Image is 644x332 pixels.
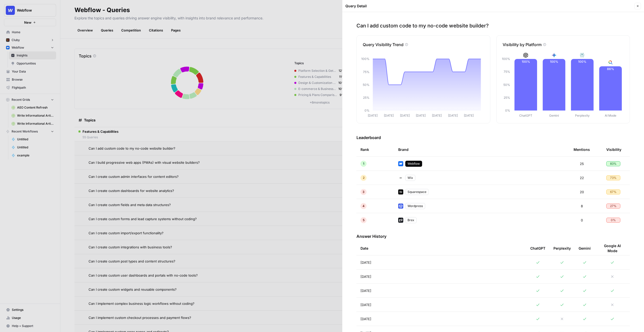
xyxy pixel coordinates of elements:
tspan: [DATE] [464,114,474,117]
span: 73 % [610,176,617,180]
span: 83 % [610,161,617,166]
span: 0 % [611,218,616,222]
p: Visibility by Platform [503,42,542,48]
tspan: Gemini [549,114,559,117]
div: Google AI Mode [599,241,626,255]
div: Visibility [606,143,621,156]
div: Perplexity [553,241,571,255]
tspan: 25% [363,96,370,99]
span: 8 [581,204,583,209]
text: 100% [578,60,586,63]
span: 27 % [610,204,617,208]
tspan: 75% [363,70,370,74]
span: 4 [363,204,365,208]
div: Mentions [574,143,590,156]
div: Rank [360,143,369,156]
div: Wix [405,175,415,181]
tspan: 75% [503,70,510,74]
tspan: 50% [363,83,370,87]
h3: Leaderboard [356,135,630,141]
tspan: 25% [503,96,510,99]
span: 25 [580,161,584,166]
img: aj82o1g5tjv0qhmtn0y67dfjsatu [398,175,403,180]
h3: Answer History [356,233,630,239]
text: 86% [607,67,614,71]
div: Webflow [405,161,422,167]
div: Query Detail [345,4,633,9]
img: r62ylnxqpkxxzhvap3cpgzvzftzw [398,218,403,223]
span: [DATE] [360,302,371,307]
tspan: [DATE] [384,114,394,117]
span: [DATE] [360,260,371,265]
div: Brex [405,217,417,223]
span: 1 [363,161,364,166]
p: Can I add custom code to my no-code website builder? [356,22,630,29]
tspan: 100% [502,57,510,61]
span: [DATE] [360,274,371,279]
text: 100% [550,60,558,63]
tspan: [DATE] [448,114,458,117]
tspan: [DATE] [400,114,410,117]
tspan: 100% [361,57,370,61]
tspan: [DATE] [368,114,378,117]
span: [DATE] [360,316,371,321]
tspan: 0% [505,109,510,112]
span: 5 [363,218,365,222]
span: 67 % [610,190,617,194]
div: Date [360,241,522,255]
div: Squarespace [405,189,429,195]
span: 22 [580,175,584,180]
p: Query Visibility Trend [363,42,404,48]
img: a1pu3e9a4sjoov2n4mw66knzy8l8 [398,161,403,166]
span: 2 [363,176,365,180]
img: onsbemoa9sjln5gpq3z6gl4wfdvr [398,189,403,194]
div: ChatGPT [530,241,545,255]
span: 20 [580,189,584,194]
div: Wordpress [405,203,425,209]
tspan: ChatGPT [519,114,532,117]
tspan: [DATE] [416,114,426,117]
tspan: Perplexity [575,114,589,117]
text: 100% [521,60,530,63]
span: 3 [363,190,365,194]
span: [DATE] [360,288,371,293]
tspan: 50% [503,83,510,87]
img: rqpn23ti8ee0mh07x01l8uehzy6z [398,204,403,209]
div: Brand [398,143,566,156]
span: 0 [581,218,583,223]
tspan: 0% [365,109,370,112]
tspan: AI Mode [605,114,616,117]
div: Gemini [579,241,591,255]
tspan: [DATE] [432,114,442,117]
